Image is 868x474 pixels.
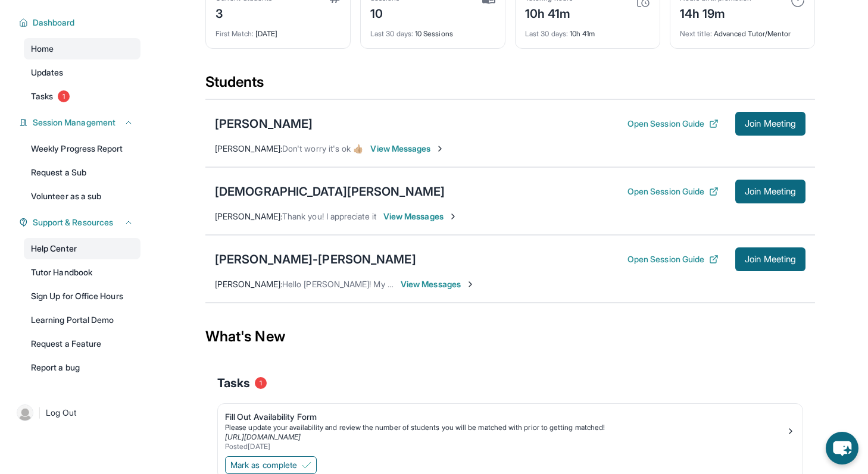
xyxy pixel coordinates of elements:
a: Tutor Handbook [24,262,140,283]
span: Session Management [33,117,115,128]
span: | [38,406,41,420]
button: Join Meeting [735,247,805,271]
div: 10 Sessions [370,22,495,39]
span: View Messages [401,278,475,290]
span: Don't worry it's ok 👍🏼 [282,143,363,153]
img: Chevron-Right [448,212,458,221]
span: Updates [31,67,64,79]
a: Volunteer as a sub [24,186,140,207]
a: [URL][DOMAIN_NAME] [225,432,301,441]
span: [PERSON_NAME] : [215,143,282,153]
div: Please update your availability and review the number of students you will be matched with prior ... [225,423,786,432]
button: Mark as complete [225,456,317,474]
button: Session Management [28,117,133,128]
span: [PERSON_NAME] : [215,279,282,289]
img: Mark as complete [302,460,311,470]
div: What's New [205,310,815,363]
img: Chevron-Right [466,280,475,289]
div: [PERSON_NAME] [215,115,313,132]
span: Dashboard [33,17,75,29]
div: Students [205,73,815,99]
div: 10 [370,3,400,22]
button: Join Meeting [735,112,805,136]
button: Open Session Guide [627,186,719,197]
button: Support & Resources [28,216,133,228]
span: Home [31,43,54,55]
a: Request a Feature [24,333,140,354]
img: Chevron-Right [435,144,445,153]
div: [PERSON_NAME]-[PERSON_NAME] [215,251,416,268]
span: Thank you! I appreciate it [282,211,376,221]
a: Request a Sub [24,162,140,183]
span: Join Meeting [745,120,796,127]
a: Help Center [24,238,140,259]
div: 3 [216,3,272,22]
div: Posted [DATE] [225,442,786,451]
span: First Match : [216,29,254,38]
span: Log Out [46,407,77,419]
button: Open Session Guide [627,118,719,130]
span: Last 30 days : [370,29,413,38]
span: 1 [58,90,70,102]
button: Open Session Guide [627,253,719,265]
span: Tasks [31,90,53,102]
div: Fill Out Availability Form [225,411,786,423]
div: 10h 41m [525,3,573,22]
button: Dashboard [28,17,133,29]
a: Tasks1 [24,86,140,107]
button: chat-button [826,432,858,464]
span: Join Meeting [745,188,796,195]
div: 14h 19m [680,3,751,22]
span: Mark as complete [230,459,297,471]
div: [DATE] [216,22,341,39]
a: Fill Out Availability FormPlease update your availability and review the number of students you w... [218,404,803,454]
span: Join Meeting [745,256,796,263]
div: Advanced Tutor/Mentor [680,22,805,39]
span: Tasks [217,375,250,391]
div: 10h 41m [525,22,650,39]
a: Home [24,38,140,59]
span: Support & Resources [33,216,113,228]
a: Learning Portal Demo [24,309,140,331]
a: Report a bug [24,357,140,378]
a: Updates [24,62,140,83]
span: [PERSON_NAME] : [215,211,282,221]
span: View Messages [383,211,458,222]
span: 1 [255,377,267,389]
span: View Messages [370,143,445,155]
span: Next title : [680,29,712,38]
div: [DEMOGRAPHIC_DATA][PERSON_NAME] [215,183,445,200]
a: Weekly Progress Report [24,138,140,159]
span: Last 30 days : [525,29,568,38]
img: user-img [17,404,33,421]
a: |Log Out [12,400,140,426]
a: Sign Up for Office Hours [24,285,140,307]
button: Join Meeting [735,180,805,203]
